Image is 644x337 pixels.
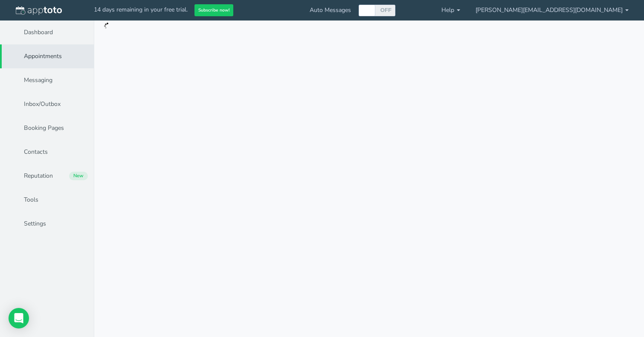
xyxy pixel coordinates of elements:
[24,196,38,204] span: Tools
[194,4,233,17] button: Subscribe now!
[310,6,351,15] span: Auto Messages
[24,52,62,61] span: Appointments
[24,76,52,85] span: Messaging
[24,172,53,180] span: Reputation
[24,124,64,132] span: Booking Pages
[69,172,88,180] div: New
[24,220,46,228] span: Settings
[94,6,188,14] span: 14 days remaining in your free trial.
[9,308,29,328] div: Open Intercom Messenger
[380,6,392,14] label: OFF
[24,100,61,108] span: Inbox/Outbox
[16,6,62,15] img: logo-apptoto--white.svg
[24,28,53,37] span: Dashboard
[24,148,48,156] span: Contacts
